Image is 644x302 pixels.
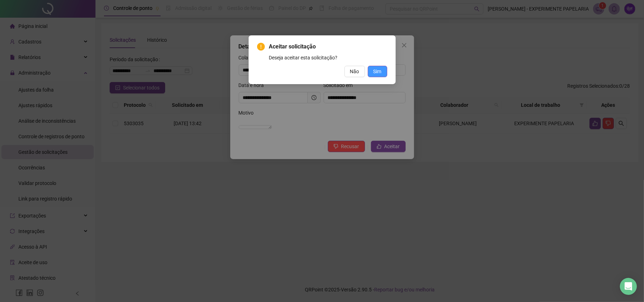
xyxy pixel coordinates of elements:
[269,54,387,62] div: Deseja aceitar esta solicitação?
[269,42,387,51] span: Aceitar solicitação
[257,43,265,51] span: exclamation-circle
[368,66,387,77] button: Sim
[373,68,382,75] span: Sim
[620,278,637,295] div: Open Intercom Messenger
[344,66,365,77] button: Não
[350,68,359,75] span: Não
